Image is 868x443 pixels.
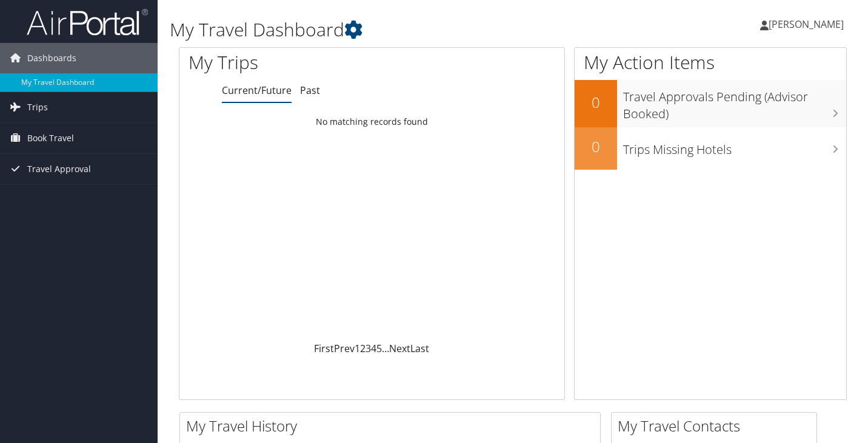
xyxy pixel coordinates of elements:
a: 3 [366,342,371,355]
span: Trips [27,92,48,122]
a: 0Trips Missing Hotels [575,127,846,170]
span: [PERSON_NAME] [769,18,844,31]
a: [PERSON_NAME] [760,6,856,42]
a: 5 [376,342,382,355]
a: 0Travel Approvals Pending (Advisor Booked) [575,80,846,127]
h2: My Travel Contacts [618,416,816,436]
h1: My Trips [189,50,395,75]
h3: Travel Approvals Pending (Advisor Booked) [623,82,846,122]
h1: My Travel Dashboard [170,17,627,42]
h3: Trips Missing Hotels [623,135,846,158]
h2: My Travel History [186,416,600,436]
span: Travel Approval [27,154,91,184]
a: Last [410,342,429,355]
span: Dashboards [27,43,76,73]
h1: My Action Items [575,50,846,75]
h2: 0 [575,136,617,157]
h2: 0 [575,92,617,113]
a: 4 [371,342,376,355]
td: No matching records found [179,111,564,133]
a: Prev [334,342,355,355]
img: airportal-logo.png [27,8,148,36]
a: Current/Future [222,84,292,97]
a: Next [389,342,410,355]
span: … [382,342,389,355]
a: 1 [355,342,360,355]
a: First [314,342,334,355]
a: 2 [360,342,366,355]
a: Past [300,84,320,97]
span: Book Travel [27,123,74,153]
